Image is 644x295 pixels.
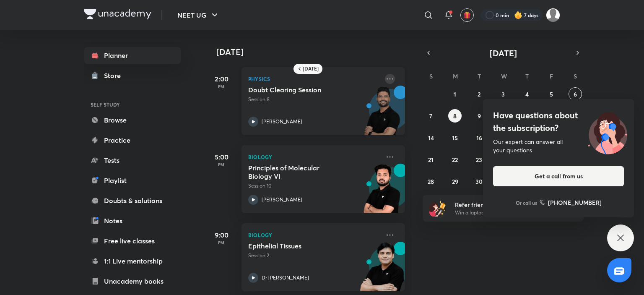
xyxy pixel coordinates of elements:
div: Store [104,70,126,81]
abbr: September 2, 2025 [478,90,480,98]
button: September 29, 2025 [448,175,462,188]
abbr: Monday [453,72,458,80]
h6: Refer friends [455,200,558,209]
button: September 21, 2025 [424,153,438,166]
a: Notes [84,212,181,229]
img: streak [514,11,522,19]
p: Or call us [516,199,537,206]
abbr: September 8, 2025 [453,112,457,120]
button: September 1, 2025 [448,87,462,101]
a: Company Logo [84,9,151,21]
p: Session 2 [248,252,380,259]
p: Biology [248,152,380,162]
img: unacademy [359,86,405,144]
abbr: Tuesday [478,72,481,80]
p: PM [205,84,238,89]
p: Win a laptop, vouchers & more [455,209,558,217]
h5: 5:00 [205,152,238,162]
p: Physics [248,74,380,84]
abbr: September 6, 2025 [574,90,577,98]
abbr: September 4, 2025 [525,90,529,98]
abbr: September 3, 2025 [501,90,505,98]
button: September 15, 2025 [448,131,462,144]
h4: Have questions about the subscription? [493,109,624,134]
h6: [DATE] [303,65,319,72]
a: Doubts & solutions [84,192,181,209]
abbr: September 14, 2025 [428,134,434,142]
button: September 14, 2025 [424,131,438,144]
button: September 9, 2025 [473,109,486,123]
button: September 23, 2025 [473,153,486,166]
button: [DATE] [434,47,572,59]
abbr: Thursday [525,72,529,80]
a: [PHONE_NUMBER] [540,198,602,207]
button: avatar [460,8,474,22]
button: September 8, 2025 [448,109,462,123]
img: referral [429,200,446,217]
abbr: September 15, 2025 [452,134,458,142]
a: Free live classes [84,232,181,249]
abbr: Sunday [429,72,433,80]
p: PM [205,162,238,167]
abbr: September 30, 2025 [475,178,483,185]
a: 1:1 Live mentorship [84,253,181,269]
p: Biology [248,230,380,240]
abbr: September 9, 2025 [478,112,481,120]
abbr: September 16, 2025 [476,134,482,142]
img: ttu_illustration_new.svg [581,109,634,154]
h5: Principles of Molecular Biology VI [248,164,353,180]
abbr: September 22, 2025 [452,156,458,164]
button: Get a call from us [493,166,624,186]
button: September 2, 2025 [473,87,486,101]
h5: 2:00 [205,74,238,84]
p: [PERSON_NAME] [262,118,302,125]
button: September 16, 2025 [473,131,486,144]
a: Browse [84,112,181,128]
abbr: Saturday [574,72,577,80]
abbr: September 28, 2025 [428,178,434,185]
img: unacademy [359,164,405,222]
abbr: September 29, 2025 [452,178,458,185]
button: September 4, 2025 [520,87,534,101]
span: [DATE] [490,47,517,59]
button: September 7, 2025 [424,109,438,123]
abbr: Friday [550,72,553,80]
h6: SELF STUDY [84,97,181,112]
button: September 5, 2025 [545,87,558,101]
abbr: Wednesday [501,72,507,80]
p: Session 8 [248,96,380,103]
p: PM [205,240,238,245]
abbr: September 1, 2025 [454,90,456,98]
p: Session 10 [248,182,380,190]
img: Company Logo [84,9,151,19]
img: Kebir Hasan Sk [546,8,560,22]
button: September 22, 2025 [448,153,462,166]
a: Store [84,67,181,84]
button: September 3, 2025 [496,87,510,101]
img: avatar [463,11,471,19]
button: September 6, 2025 [569,87,582,101]
h6: [PHONE_NUMBER] [548,198,602,207]
div: Our expert can answer all your questions [493,138,624,154]
a: Playlist [84,172,181,189]
h4: [DATE] [216,47,413,57]
p: [PERSON_NAME] [262,196,302,204]
h5: Doubt Clearing Session [248,86,353,94]
a: Practice [84,132,181,149]
abbr: September 7, 2025 [429,112,432,120]
abbr: September 23, 2025 [476,156,482,164]
p: Dr [PERSON_NAME] [262,274,309,282]
a: Tests [84,152,181,169]
button: September 30, 2025 [473,175,486,188]
abbr: September 5, 2025 [550,90,553,98]
button: September 28, 2025 [424,175,438,188]
h5: Epithelial Tissues [248,242,353,250]
button: NEET UG [172,7,225,23]
a: Unacademy books [84,273,181,290]
h5: 9:00 [205,230,238,240]
abbr: September 21, 2025 [428,156,434,164]
a: Planner [84,47,181,64]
